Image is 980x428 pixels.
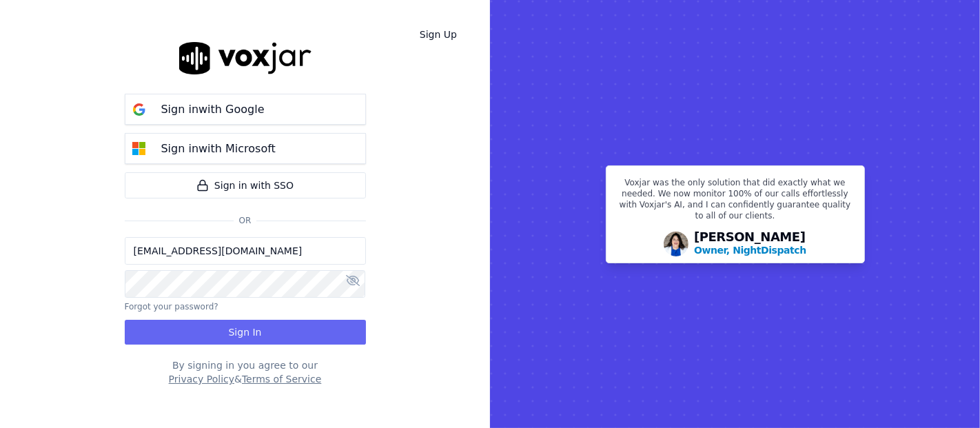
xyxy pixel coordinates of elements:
[409,22,468,47] a: Sign Up
[125,237,366,265] input: Email
[125,301,218,312] button: Forgot your password?
[615,177,856,227] p: Voxjar was the only solution that did exactly what we needed. We now monitor 100% of our calls ef...
[125,94,366,125] button: Sign inwith Google
[161,101,265,118] p: Sign in with Google
[125,133,366,164] button: Sign inwith Microsoft
[694,243,806,257] p: Owner, NightDispatch
[125,172,366,198] a: Sign in with SSO
[664,232,688,256] img: Avatar
[694,231,806,257] div: [PERSON_NAME]
[179,42,312,74] img: logo
[161,141,276,157] p: Sign in with Microsoft
[125,96,153,123] img: google Sign in button
[169,372,234,386] button: Privacy Policy
[125,358,366,386] div: By signing in you agree to our &
[125,135,153,163] img: microsoft Sign in button
[234,215,257,226] span: Or
[242,372,321,386] button: Terms of Service
[125,320,366,345] button: Sign In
